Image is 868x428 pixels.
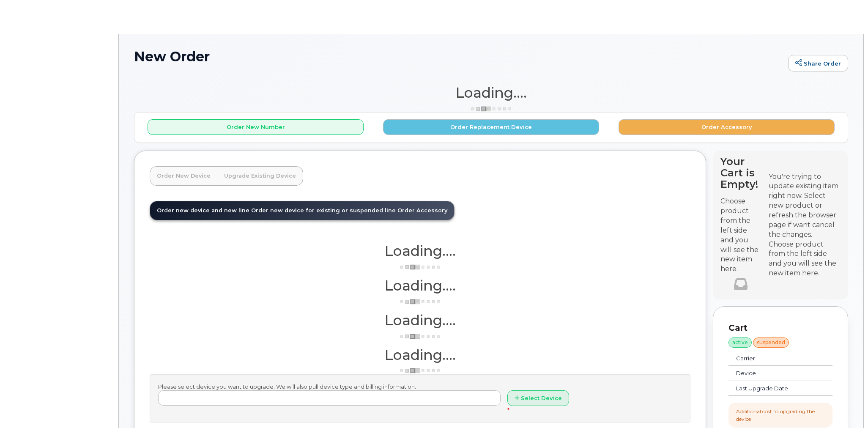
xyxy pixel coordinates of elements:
p: Choose product from the left side and you will see the new item here. [720,197,761,274]
h1: Loading.... [150,278,690,293]
button: Order Accessory [619,119,835,135]
span: Order new device for existing or suspended line [251,207,396,214]
img: ajax-loader-3a6953c30dc77f0bf724df975f13086db4f4c1262e45940f03d1251963f1bf2e.gif [399,333,441,340]
td: Carrier [728,351,813,366]
img: ajax-loader-3a6953c30dc77f0bf724df975f13086db4f4c1262e45940f03d1251963f1bf2e.gif [399,299,441,305]
h1: Loading.... [150,243,690,258]
a: Share Order [788,55,848,72]
td: Device [728,366,813,381]
div: Additional cost to upgrading the device [736,408,825,422]
div: active [728,337,752,348]
div: Please select device you want to upgrade. We will also pull device type and billing information. [150,374,690,423]
button: Select Device [507,390,569,406]
button: Order New Number [148,119,364,135]
h1: New Order [134,49,784,64]
a: Order New Device [150,167,217,185]
img: ajax-loader-3a6953c30dc77f0bf724df975f13086db4f4c1262e45940f03d1251963f1bf2e.gif [399,368,441,374]
div: You're trying to update existing item right now. Select new product or refresh the browser page i... [769,172,841,240]
h1: Loading.... [150,313,690,328]
h1: Loading.... [150,347,690,362]
td: Last Upgrade Date [728,381,813,396]
div: Choose product from the left side and you will see the new item here. [769,240,841,278]
span: Order new device and new line [157,207,249,214]
img: ajax-loader-3a6953c30dc77f0bf724df975f13086db4f4c1262e45940f03d1251963f1bf2e.gif [470,106,512,112]
h1: Loading.... [134,85,848,100]
p: Cart [728,322,832,334]
a: Upgrade Existing Device [217,167,303,185]
span: Order Accessory [397,207,447,214]
button: Order Replacement Device [383,119,599,135]
div: suspended [753,337,789,348]
h4: Your Cart is Empty! [720,156,761,190]
img: ajax-loader-3a6953c30dc77f0bf724df975f13086db4f4c1262e45940f03d1251963f1bf2e.gif [399,264,441,270]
